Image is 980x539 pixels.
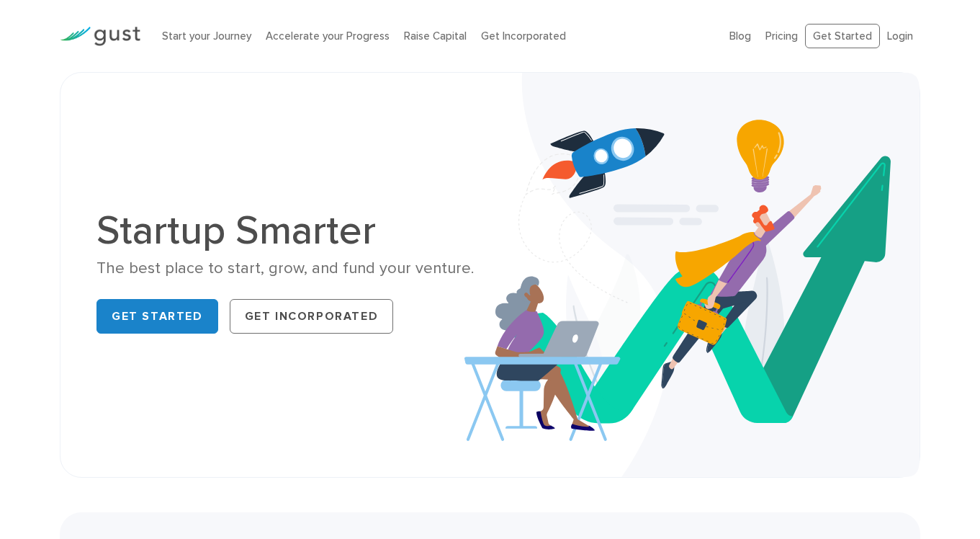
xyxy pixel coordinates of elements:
a: Login [887,30,913,43]
img: Gust Logo [60,27,140,46]
h1: Startup Smarter [96,210,479,251]
a: Get Incorporated [230,299,394,334]
a: Blog [729,30,751,43]
img: Startup Smarter Hero [464,73,919,477]
a: Get Started [805,24,880,49]
a: Raise Capital [404,30,467,43]
a: Get Incorporated [481,30,566,43]
a: Pricing [765,30,798,43]
a: Accelerate your Progress [266,30,390,43]
div: The best place to start, grow, and fund your venture. [96,258,479,279]
a: Start your Journey [162,30,251,43]
a: Get Started [96,299,218,334]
